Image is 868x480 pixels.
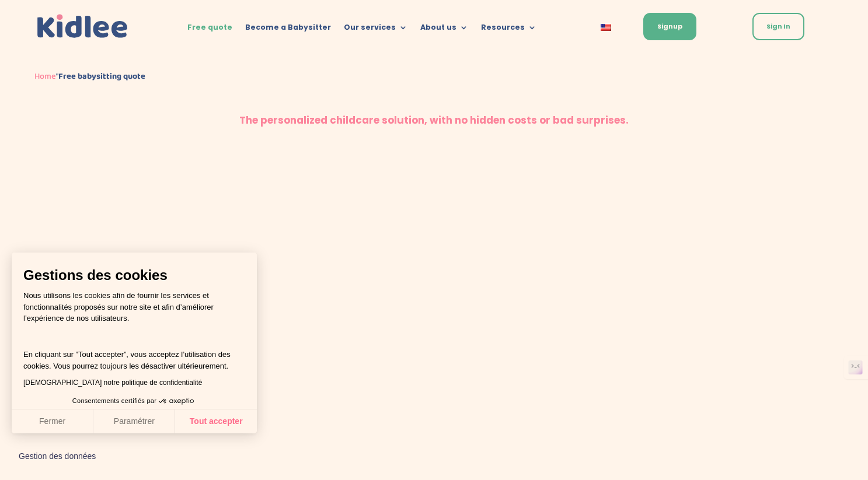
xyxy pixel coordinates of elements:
strong: Free babysitting quote [58,69,145,83]
button: Tout accepter [175,409,257,434]
a: Our services [344,23,407,36]
img: logo_kidlee_blue [34,12,130,41]
strong: The personalized childcare solution, with no hidden costs or bad surprises. [239,113,629,127]
a: Kidlee Logo [34,12,130,41]
a: Home [34,69,56,83]
button: Fermer le widget sans consentement [12,444,103,469]
svg: Axeptio [159,384,194,419]
img: English [601,24,611,31]
button: Paramétrer [93,409,175,434]
span: Gestion des données [19,451,96,462]
button: Fermer [12,409,93,434]
a: Sign In [752,13,804,40]
a: Signup [643,13,696,40]
a: Resources [481,23,536,36]
a: Free quote [187,23,232,36]
a: About us [420,23,468,36]
a: [DEMOGRAPHIC_DATA] notre politique de confidentialité [23,379,202,387]
span: Consentements certifiés par [72,398,156,404]
span: " [34,69,145,83]
p: En cliquant sur ”Tout accepter”, vous acceptez l’utilisation des cookies. Vous pourrez toujours l... [23,338,245,372]
button: Consentements certifiés par [67,394,202,409]
a: Become a Babysitter [245,23,331,36]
